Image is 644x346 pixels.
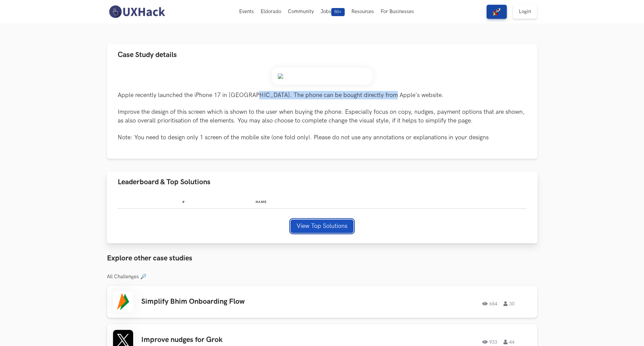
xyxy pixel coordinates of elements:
[482,301,497,306] span: 684
[256,200,267,204] span: Name
[503,301,515,306] span: 30
[182,200,185,204] span: #
[107,286,537,318] a: Simplify Bhim Onboarding Flow68430
[291,219,353,233] button: View Top Solutions
[503,340,515,344] span: 44
[118,50,177,59] span: Case Study details
[118,91,527,142] p: Apple recently launched the iPhone 17 in [GEOGRAPHIC_DATA]. The phone can be bought directly from...
[107,254,537,263] h3: Explore other case studies
[272,67,373,85] img: Weekend_Hackathon_84_banner.png
[141,336,332,344] h3: Improve nudges for Grok
[141,297,332,306] h3: Simplify Bhim Onboarding Flow
[107,65,537,159] div: Case Study details
[513,5,537,19] a: Login
[107,274,537,280] h3: All Challenges 🔎
[107,171,537,193] button: Leaderboard & Top Solutions
[493,8,501,16] img: rocket
[118,195,527,209] table: Leaderboard
[331,8,345,16] span: 50+
[118,178,211,187] span: Leaderboard & Top Solutions
[107,193,537,244] div: Leaderboard & Top Solutions
[482,340,497,344] span: 933
[107,5,167,19] img: UXHack-logo.png
[107,44,537,65] button: Case Study details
